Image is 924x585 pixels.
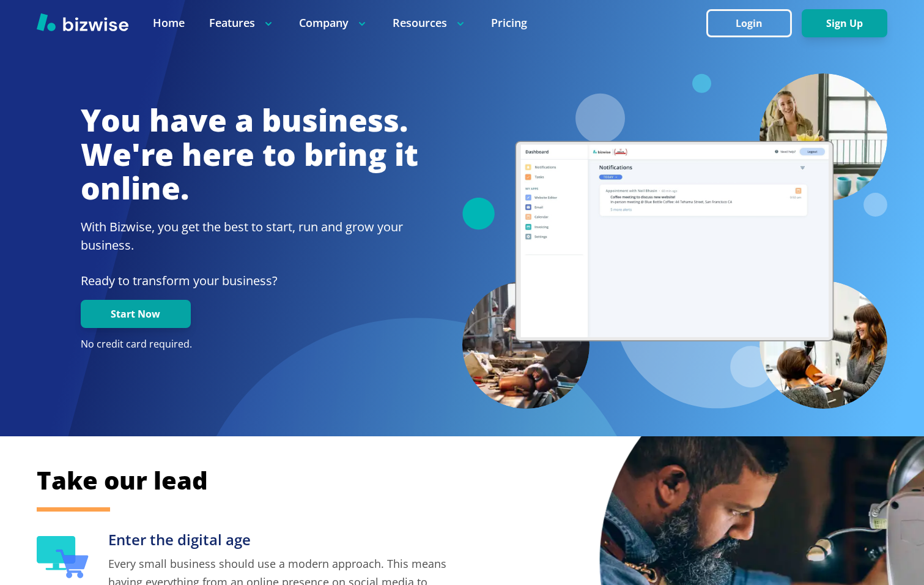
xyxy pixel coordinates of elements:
button: Start Now [81,300,191,328]
button: Login [706,9,792,37]
p: Resources [393,15,467,31]
a: Pricing [491,15,527,31]
p: Company [299,15,368,31]
p: Features [209,15,275,31]
a: Login [706,18,802,29]
p: No credit card required. [81,338,418,351]
a: Start Now [81,308,191,320]
a: Sign Up [802,18,887,29]
button: Sign Up [802,9,887,37]
h1: You have a business. We're here to bring it online. [81,103,418,206]
h2: Take our lead [37,464,887,497]
p: Ready to transform your business? [81,272,418,290]
h3: Enter the digital age [108,530,462,550]
a: Home [153,15,185,31]
h2: With Bizwise, you get the best to start, run and grow your business. [81,218,418,255]
img: Bizwise Logo [37,13,128,31]
img: Enter the digital age Icon [37,536,89,578]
